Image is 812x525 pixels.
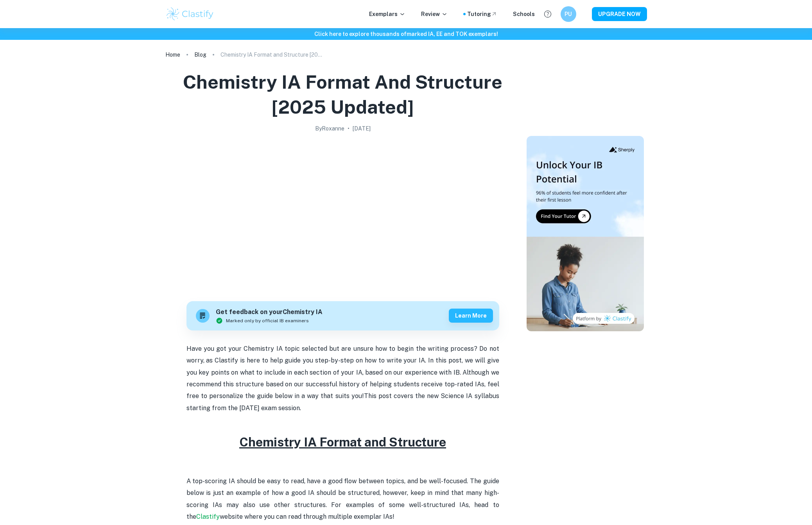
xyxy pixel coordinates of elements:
[165,6,215,22] img: Clastify logo
[239,435,446,449] u: Chemistry IA Format and Structure
[467,10,497,18] a: Tutoring
[186,301,499,330] a: Get feedback on yourChemistry IAMarked only by official IB examinersLearn more
[513,10,535,18] a: Schools
[168,70,517,120] h1: Chemistry IA Format and Structure [2025 updated]
[449,309,493,323] button: Learn more
[592,7,647,21] button: UPGRADE NOW
[186,392,501,411] span: This post covers the new Science IA syllabus starting from the [DATE] exam session.
[226,317,309,324] span: Marked only by official IB examiners
[216,307,323,317] h6: Get feedback on your Chemistry IA
[196,513,220,520] a: Clastify
[353,124,371,133] h2: [DATE]
[369,10,405,18] p: Exemplars
[186,136,499,292] img: Chemistry IA Format and Structure [2025 updated] cover image
[186,475,499,523] p: A top-scoring IA should be easy to read, have a good flow between topics, and be well-focused. Th...
[561,6,576,22] button: PU
[348,124,350,133] p: •
[527,136,644,331] img: Thumbnail
[186,343,499,414] p: Have you got your Chemistry IA topic selected but are unsure how to begin the writing process? Do...
[165,49,180,60] a: Home
[541,7,554,21] button: Help and Feedback
[421,10,448,18] p: Review
[315,124,344,133] h2: By Roxanne
[564,10,573,18] h6: PU
[194,49,206,60] a: Blog
[2,30,810,38] h6: Click here to explore thousands of marked IA, EE and TOK exemplars !
[220,50,322,59] p: Chemistry IA Format and Structure [2025 updated]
